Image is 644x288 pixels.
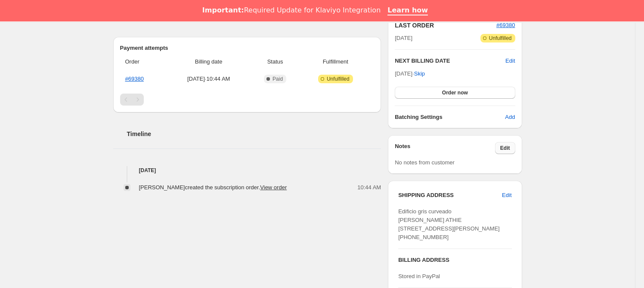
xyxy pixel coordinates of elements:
[505,113,515,121] span: Add
[500,145,510,152] span: Edit
[398,273,440,279] span: Stored in PayPal
[139,184,287,191] span: [PERSON_NAME] created the subscription order.
[272,76,283,82] span: Paid
[505,57,515,65] button: Edit
[395,34,412,42] span: [DATE]
[442,89,468,96] span: Order now
[327,76,350,82] span: Unfulfilled
[395,142,495,154] h3: Notes
[500,110,520,124] button: Add
[398,191,502,200] h3: SHIPPING ADDRESS
[113,166,381,175] h4: [DATE]
[120,94,375,106] nav: Pagination
[387,6,428,15] a: Learn how
[496,21,515,30] button: #69380
[497,188,517,202] button: Edit
[120,52,167,71] th: Order
[395,21,496,30] h2: LAST ORDER
[202,6,381,15] div: Required Update for Klaviyo Integration
[495,142,515,154] button: Edit
[395,113,505,121] h6: Batching Settings
[395,70,425,77] span: [DATE] ·
[496,22,515,28] a: #69380
[502,191,511,200] span: Edit
[169,75,248,83] span: [DATE] · 10:44 AM
[125,76,144,82] a: #69380
[395,159,455,166] span: No notes from customer
[169,58,248,66] span: Billing date
[395,57,505,65] h2: NEXT BILLING DATE
[202,6,244,14] b: Important:
[120,44,375,52] h2: Payment attempts
[398,208,500,240] span: Edificio gris curveado [PERSON_NAME] ATHIE [STREET_ADDRESS][PERSON_NAME] [PHONE_NUMBER]
[254,58,297,66] span: Status
[409,67,430,81] button: Skip
[127,130,381,138] h2: Timeline
[260,184,287,191] a: View order
[302,58,369,66] span: Fulfillment
[414,70,425,78] span: Skip
[357,183,381,192] span: 10:44 AM
[398,256,511,264] h3: BILLING ADDRESS
[395,87,515,99] button: Order now
[489,35,512,42] span: Unfulfilled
